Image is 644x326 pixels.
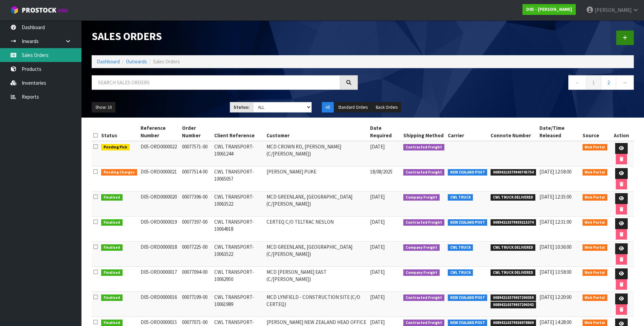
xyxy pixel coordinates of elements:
[583,294,608,301] span: Web Portal
[448,169,487,176] span: NEW ZEALAND POST
[448,294,487,301] span: NEW ZEALAND POST
[101,244,123,251] span: Finalised
[234,104,250,110] strong: Status:
[101,294,123,301] span: Finalised
[139,166,180,191] td: D05-ORD0000021
[609,123,634,141] th: Action
[213,267,265,292] td: CWL TRANSPORT-10062950
[539,319,571,325] span: [DATE] 14:28:00
[539,244,571,250] span: [DATE] 10:36:00
[265,267,369,292] td: MCD [PERSON_NAME] EAST (C/[PERSON_NAME])
[403,294,444,301] span: Contracted Freight
[92,75,340,90] input: Search sales orders
[213,292,265,317] td: CWL TRANSPORT-10061989
[265,191,369,217] td: MCD GREENLANE, [GEOGRAPHIC_DATA] (C/[PERSON_NAME])
[213,217,265,242] td: CWL TRANSPORT-10064918
[539,168,571,175] span: [DATE] 12:58:00
[370,269,385,275] span: [DATE]
[538,123,581,141] th: Date/Time Released
[139,217,180,242] td: D05-ORD0000019
[153,58,180,65] span: Sales Orders
[583,269,608,276] span: Web Portal
[180,217,213,242] td: 00077397-00
[101,269,123,276] span: Finalised
[180,166,213,191] td: 00077514-00
[22,6,56,15] span: ProStock
[403,169,444,176] span: Contracted Freight
[491,269,535,276] span: CWL TRUCK DELIVERED
[491,219,536,226] span: 00894210379939215374
[180,242,213,267] td: 00077225-00
[213,242,265,267] td: CWL TRANSPORT-10063522
[402,123,446,141] th: Shipping Method
[583,144,608,151] span: Web Portal
[568,75,586,90] a: ←
[491,244,535,251] span: CWL TRUCK DELIVERED
[370,168,392,175] span: 18/08/2025
[583,169,608,176] span: Web Portal
[265,217,369,242] td: CERTEQ C/O TELTRAC NESLON
[101,219,123,226] span: Finalised
[92,102,115,113] button: Show: 10
[586,75,601,90] a: 1
[370,294,385,300] span: [DATE]
[448,194,473,201] span: CWL TRUCK
[92,30,358,42] h1: Sales Orders
[213,123,265,141] th: Client Reference
[265,242,369,267] td: MCD GREENLANE, [GEOGRAPHIC_DATA] (C/[PERSON_NAME])
[126,58,147,65] a: Outwards
[139,292,180,317] td: D05-ORD0000016
[139,141,180,166] td: D05-ORD0000022
[322,102,334,113] button: All
[139,242,180,267] td: D05-ORD0000018
[265,292,369,317] td: MCD LYNFIELD - CONSTRUCTION SITE (C/O CERTEQ)
[491,302,536,308] span: 00894210379937290342
[539,294,571,300] span: [DATE] 12:20:00
[370,244,385,250] span: [DATE]
[101,194,123,201] span: Finalised
[372,102,401,113] button: Back Orders
[213,166,265,191] td: CWL TRANSPORT-10065057
[334,102,371,113] button: Standard Orders
[99,123,139,141] th: Status
[403,219,444,226] span: Contracted Freight
[265,123,369,141] th: Customer
[583,194,608,201] span: Web Portal
[180,141,213,166] td: 00077571-00
[10,6,19,14] img: cube-alt.png
[539,269,571,275] span: [DATE] 13:58:00
[489,123,538,141] th: Connote Number
[139,267,180,292] td: D05-ORD0000017
[368,123,402,141] th: Date Required
[616,75,634,90] a: →
[370,143,385,150] span: [DATE]
[213,191,265,217] td: CWL TRANSPORT-10063522
[583,219,608,226] span: Web Portal
[370,219,385,225] span: [DATE]
[97,58,120,65] a: Dashboard
[180,191,213,217] td: 00077396-00
[403,144,444,151] span: Contracted Freight
[583,244,608,251] span: Web Portal
[265,141,369,166] td: MCD CROWN RD, [PERSON_NAME] (C/[PERSON_NAME])
[595,7,631,13] span: [PERSON_NAME]
[370,193,385,200] span: [DATE]
[446,123,489,141] th: Carrier
[213,141,265,166] td: CWL TRANSPORT-10061244
[139,191,180,217] td: D05-ORD0000020
[526,6,572,12] strong: D05 - [PERSON_NAME]
[180,267,213,292] td: 00077094-00
[180,123,213,141] th: Order Number
[539,193,571,200] span: [DATE] 12:35:00
[539,219,571,225] span: [DATE] 12:31:00
[448,269,473,276] span: CWL TRUCK
[601,75,616,90] a: 2
[101,169,137,176] span: Pending Charges
[403,244,440,251] span: Company Freight
[101,144,130,151] span: Pending Pick
[403,269,440,276] span: Company Freight
[491,169,536,176] span: 00894210379940745754
[448,219,487,226] span: NEW ZEALAND POST
[265,166,369,191] td: [PERSON_NAME] PUKE
[180,292,213,317] td: 00077199-00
